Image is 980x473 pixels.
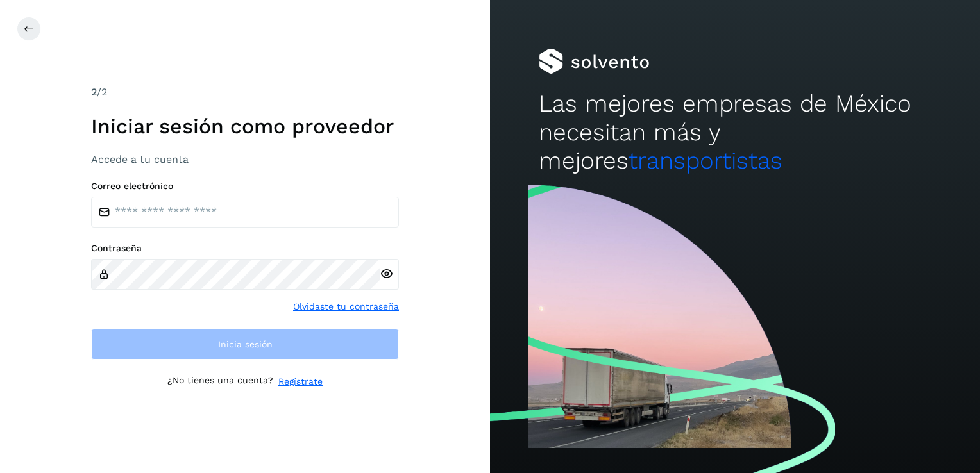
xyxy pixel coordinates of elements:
[91,153,399,165] h3: Accede a tu cuenta
[629,147,782,174] span: transportistas
[91,114,399,138] h1: Iniciar sesión como proveedor
[91,243,399,254] label: Contraseña
[91,85,399,100] div: /2
[91,329,399,360] button: Inicia sesión
[293,300,399,313] a: Olvidaste tu contraseña
[167,375,273,388] p: ¿No tienes una cuenta?
[539,90,931,175] h2: Las mejores empresas de México necesitan más y mejores
[91,181,399,192] label: Correo electrónico
[218,340,273,349] span: Inicia sesión
[278,375,323,388] a: Regístrate
[91,86,97,98] span: 2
